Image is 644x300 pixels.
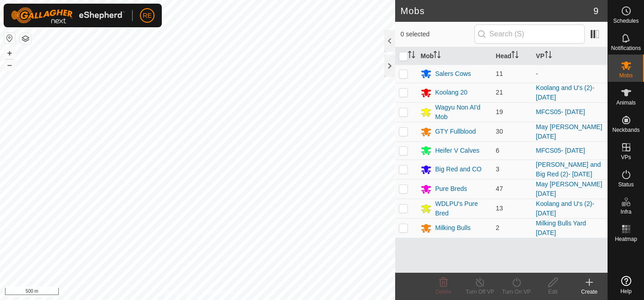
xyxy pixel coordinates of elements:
p-sorticon: Activate to sort [433,52,441,60]
span: Neckbands [612,127,639,133]
span: 47 [496,185,503,192]
p-sorticon: Activate to sort [511,52,519,60]
span: 11 [496,70,503,77]
div: Turn On VP [498,288,535,296]
th: VP [532,47,608,65]
span: Help [620,289,632,294]
th: Head [492,47,532,65]
span: Animals [616,100,636,105]
span: Schedules [613,18,639,24]
a: Contact Us [206,288,233,296]
td: - [532,65,608,83]
a: Koolang and U's (2)- [DATE] [536,84,594,101]
p-sorticon: Activate to sort [545,52,552,60]
span: 30 [496,128,503,135]
span: 21 [496,89,503,96]
a: Milking Bulls Yard [DATE] [536,220,586,236]
div: Wagyu Non AI'd Mob [435,103,489,122]
div: Salers Cows [435,69,471,79]
a: May [PERSON_NAME] [DATE] [536,123,602,140]
a: May [PERSON_NAME] [DATE] [536,180,602,197]
div: Edit [535,288,571,296]
span: Heatmap [615,236,637,242]
div: GTY Fullblood [435,127,476,136]
a: MFCS05- [DATE] [536,147,585,154]
span: VPs [621,155,631,160]
div: Big Red and CO [435,165,482,174]
span: RE [143,11,151,20]
span: Notifications [611,45,641,51]
span: Status [618,182,634,187]
span: 3 [496,165,500,173]
button: Reset Map [4,33,15,44]
div: Pure Breds [435,184,467,194]
a: Privacy Policy [161,288,196,296]
button: – [4,60,15,70]
span: 19 [496,108,503,115]
input: Search (S) [474,25,585,44]
div: Milking Bulls [435,223,471,233]
a: Help [608,272,644,298]
span: 2 [496,224,500,231]
span: 13 [496,205,503,212]
th: Mob [417,47,492,65]
a: MFCS05- [DATE] [536,108,585,115]
span: Mobs [619,73,633,78]
div: Turn Off VP [462,288,498,296]
span: Infra [620,209,631,215]
button: + [4,48,15,59]
div: WDLPU's Pure Bred [435,199,489,218]
button: Map Layers [20,33,31,44]
span: 6 [496,147,500,154]
div: Koolang 20 [435,88,468,97]
a: Koolang and U's (2)- [DATE] [536,200,594,217]
h2: Mobs [401,5,593,16]
span: 0 selected [401,30,474,39]
a: [PERSON_NAME] and Big Red (2)- [DATE] [536,161,601,178]
img: Gallagher Logo [11,7,125,24]
span: 9 [593,4,598,18]
div: Create [571,288,608,296]
span: Delete [436,289,452,295]
div: Heifer V Calves [435,146,479,155]
p-sorticon: Activate to sort [408,52,415,60]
